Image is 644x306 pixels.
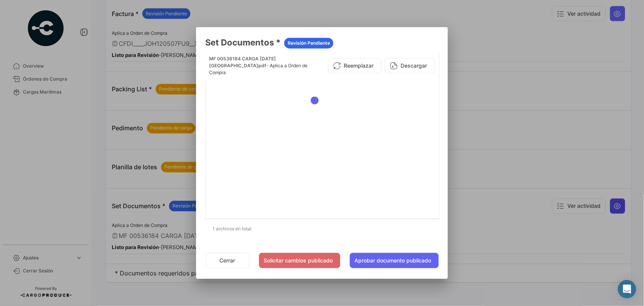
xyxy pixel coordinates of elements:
button: Cerrar [205,253,250,268]
button: Descargar [385,58,435,73]
h3: Set Documentos * [205,36,439,49]
button: Reemplazar [328,58,382,73]
span: Revisión Pendiente [288,40,330,47]
div: Abrir Intercom Messenger [618,280,636,298]
span: MF 00536184 CARGA [DATE] [GEOGRAPHIC_DATA]pdf [209,56,276,68]
div: 1 archivos en total [205,219,439,238]
button: Solicitar cambios publicado [259,253,340,268]
button: Aprobar documento publicado [350,253,439,268]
